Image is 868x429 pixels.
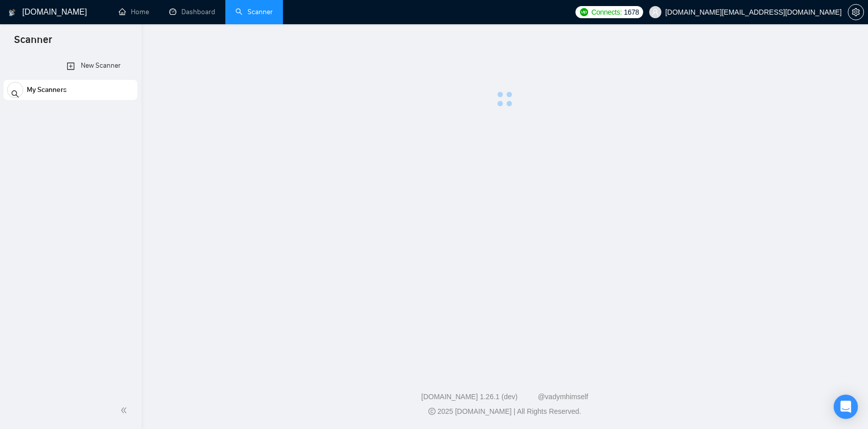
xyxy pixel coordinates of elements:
[7,82,23,98] button: search
[591,7,621,18] span: Connects:
[538,393,588,401] a: @vadymhimself
[4,80,137,104] li: My Scanners
[428,408,436,415] span: copyright
[169,8,215,16] a: dashboardDashboard
[27,80,67,100] span: My Scanners
[848,8,863,16] span: setting
[120,405,130,415] span: double-left
[624,7,639,18] span: 1678
[848,8,864,16] a: setting
[4,56,137,76] li: New Scanner
[421,393,518,401] a: [DOMAIN_NAME] 1.26.1 (dev)
[67,56,75,76] a: New Scanner
[9,5,16,21] img: logo
[580,8,588,16] img: upwork-logo.png
[235,8,273,16] a: searchScanner
[848,4,864,20] button: setting
[652,9,659,16] span: user
[11,83,19,104] span: search
[119,8,149,16] a: homeHome
[834,395,858,419] div: Open Intercom Messenger
[6,32,60,54] span: Scanner
[150,406,860,417] div: 2025 [DOMAIN_NAME] | All Rights Reserved.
